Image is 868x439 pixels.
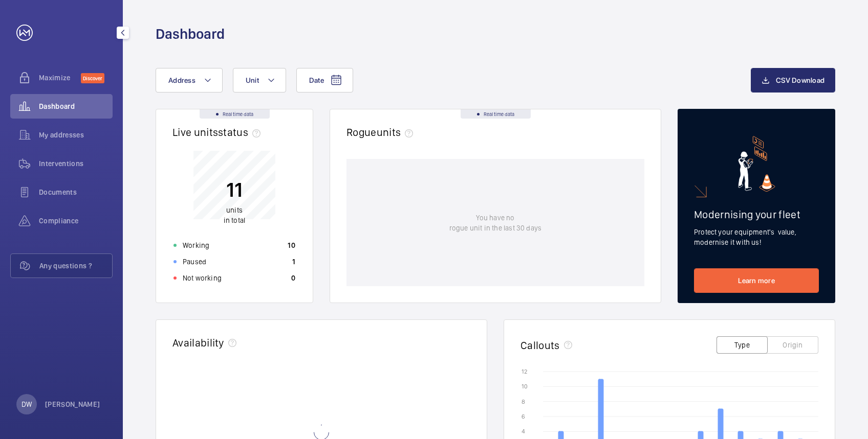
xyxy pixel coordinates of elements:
[81,73,104,83] span: Discover
[39,130,113,140] span: My addresses
[156,25,225,43] h1: Dashboard
[767,336,818,354] button: Origin
[172,126,265,138] h2: Live units
[39,216,113,226] span: Compliance
[39,158,113,169] span: Interventions
[45,399,100,409] p: [PERSON_NAME]
[377,126,418,138] span: units
[226,206,243,214] span: units
[183,273,222,283] p: Not working
[449,213,541,233] p: You have no rogue unit in the last 30 days
[224,177,245,202] p: 11
[291,273,295,283] p: 0
[172,336,224,349] h2: Availability
[39,187,113,197] span: Documents
[751,68,835,93] button: CSV Download
[246,76,259,84] span: Unit
[776,76,824,84] span: CSV Download
[694,268,819,293] a: Learn more
[522,368,527,375] text: 12
[522,398,525,405] text: 8
[288,240,295,250] p: 10
[520,339,560,352] h2: Callouts
[694,227,819,247] p: Protect your equipment's value, modernise it with us!
[224,205,245,225] p: in total
[346,126,417,138] h2: Rogue
[233,68,286,93] button: Unit
[39,101,113,111] span: Dashboard
[694,208,819,221] h2: Modernising your fleet
[738,136,775,192] img: marketing-card.svg
[522,383,528,390] text: 10
[183,257,206,267] p: Paused
[461,109,531,119] div: Real time data
[156,68,223,93] button: Address
[183,240,209,250] p: Working
[200,109,270,119] div: Real time data
[717,336,768,354] button: Type
[218,126,265,138] span: status
[522,413,525,420] text: 6
[21,399,32,409] p: DW
[309,76,324,84] span: Date
[296,68,353,93] button: Date
[39,261,112,271] span: Any questions ?
[292,257,295,267] p: 1
[522,428,525,435] text: 4
[39,73,81,83] span: Maximize
[168,76,196,84] span: Address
